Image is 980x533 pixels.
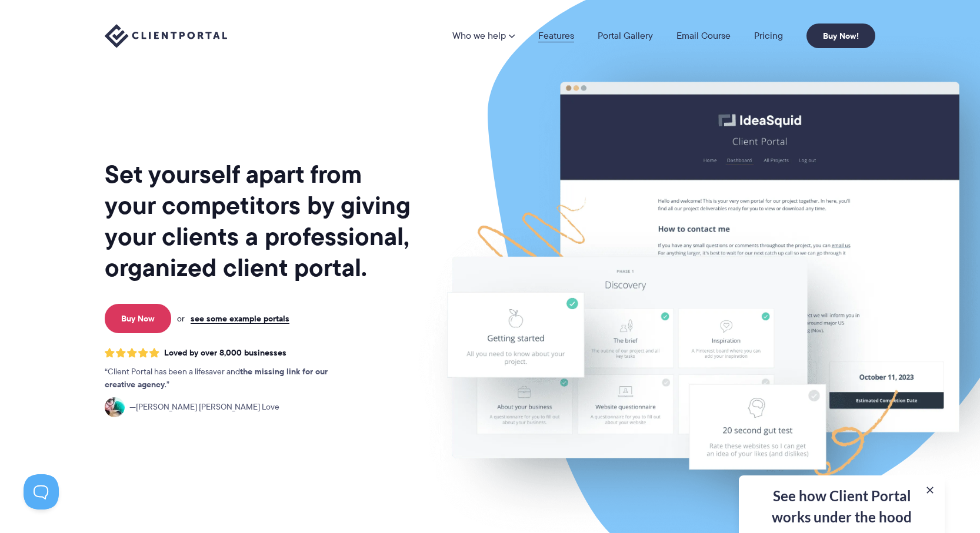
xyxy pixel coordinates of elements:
[191,313,289,324] a: see some example portals
[754,31,783,41] a: Pricing
[538,31,574,41] a: Features
[105,159,413,283] h1: Set yourself apart from your competitors by giving your clients a professional, organized client ...
[105,366,352,391] p: Client Portal has been a lifesaver and .
[676,31,731,41] a: Email Course
[353,60,875,319] ul: Who we help
[164,348,286,358] span: Loved by over 8,000 businesses
[105,304,171,333] a: Buy Now
[806,24,875,48] a: Buy Now!
[24,474,59,509] iframe: Toggle Customer Support
[598,31,653,41] a: Portal Gallery
[105,365,328,391] strong: the missing link for our creative agency
[452,31,515,41] a: Who we help
[129,401,279,414] span: [PERSON_NAME] [PERSON_NAME] Love
[177,313,185,324] span: or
